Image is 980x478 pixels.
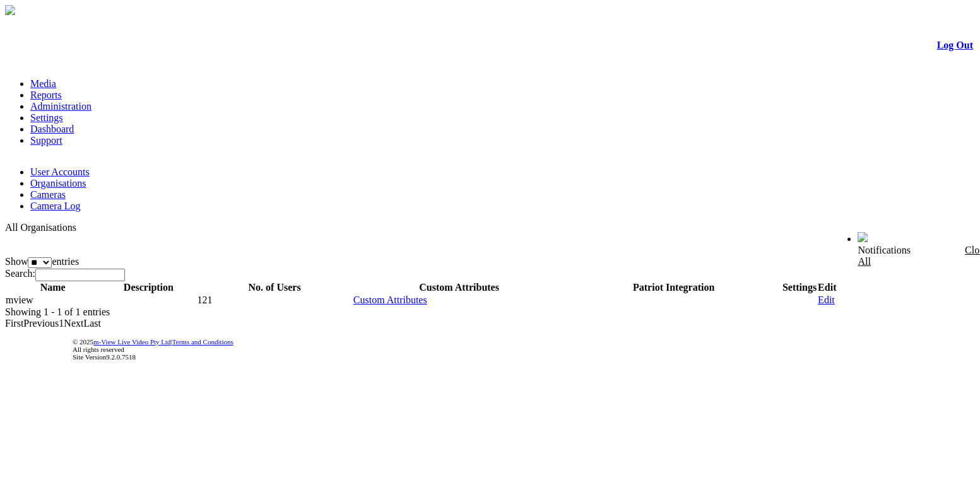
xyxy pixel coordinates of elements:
th: Custom Attributes [353,281,566,294]
a: m-View Live Video Pty Ltd [93,338,171,346]
a: Dashboard [30,124,74,134]
span: All Organisations [5,222,76,233]
th: Description: activate to sort column ascending [100,281,196,294]
a: Administration [30,101,92,112]
img: DigiCert Secured Site Seal [13,331,64,368]
a: Edit [818,294,835,305]
a: Reports [30,90,62,100]
a: Log Out [937,40,973,50]
span: Welcome, afzaal (Supervisor) [735,233,833,242]
a: Next [64,318,83,329]
div: Notifications [858,245,948,267]
a: Previous [23,318,59,329]
a: Last [83,318,101,329]
a: Settings [30,112,63,123]
td: mview [5,294,100,306]
select: Showentries [28,257,52,268]
div: © 2025 | All rights reserved [73,338,973,361]
img: arrow-3.png [5,5,15,15]
a: First [5,318,23,329]
td: 121 [196,294,352,306]
label: Show entries [5,256,79,267]
a: Support [30,135,62,146]
span: 9.2.0.7518 [106,353,136,361]
a: Organisations [30,178,86,189]
a: Terms and Conditions [172,338,233,346]
img: bell24.png [858,232,868,242]
th: No. of Users: activate to sort column ascending [196,281,352,294]
a: Media [30,78,56,89]
a: Custom Attributes [353,294,427,305]
a: User Accounts [30,166,90,177]
a: Camera Log [30,201,81,211]
th: Name: activate to sort column descending [5,281,100,294]
label: Search: [5,268,125,279]
a: 1 [59,318,64,329]
th: Edit: activate to sort column ascending [817,281,837,294]
a: Cameras [30,189,66,200]
input: Search: [35,269,125,281]
div: Showing 1 - 1 of 1 entries [5,306,975,318]
th: Patriot Integration [565,281,781,294]
th: Settings: activate to sort column ascending [782,281,817,294]
div: Site Version [73,353,973,361]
